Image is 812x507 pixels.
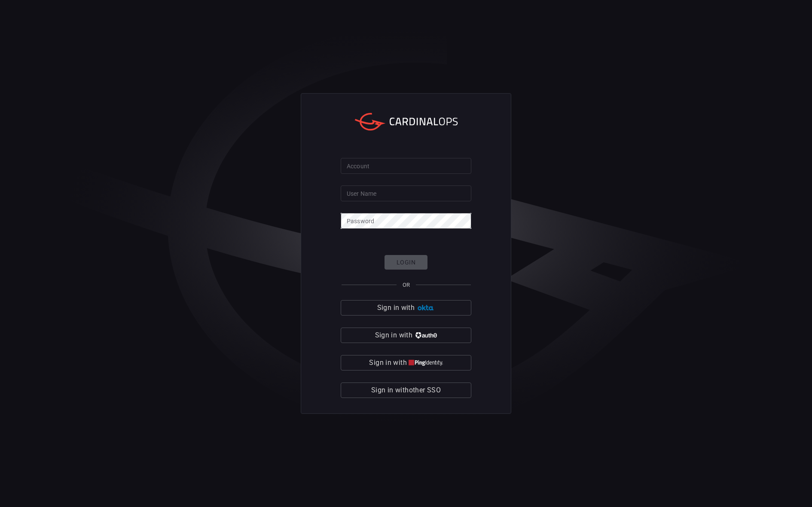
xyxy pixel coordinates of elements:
[403,282,410,288] span: OR
[377,302,415,314] span: Sign in with
[414,332,437,339] img: vP8Hhh4KuCH8AavWKdZY7RZgAAAAASUVORK5CYII=
[341,328,471,343] button: Sign in with
[375,329,412,341] span: Sign in with
[369,357,406,369] span: Sign in with
[416,305,435,311] img: Ad5vKXme8s1CQAAAABJRU5ErkJggg==
[341,185,471,201] input: Type your user name
[341,158,471,174] input: Type your account
[341,383,471,398] button: Sign in withother SSO
[371,384,441,396] span: Sign in with other SSO
[341,300,471,316] button: Sign in with
[341,355,471,370] button: Sign in with
[409,360,443,366] img: quu4iresuhQAAAABJRU5ErkJggg==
